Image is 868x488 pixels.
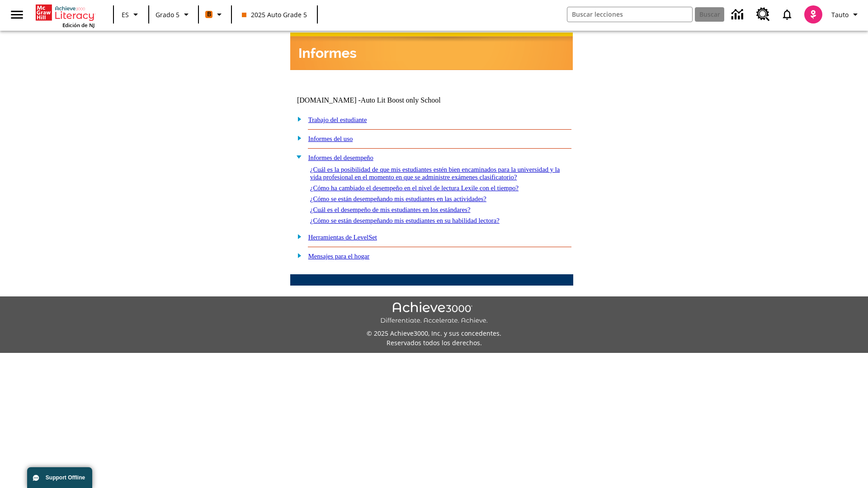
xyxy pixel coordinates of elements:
span: B [207,9,211,20]
button: Lenguaje: ES, Selecciona un idioma [117,6,146,23]
div: Portada [36,3,94,28]
button: Perfil/Configuración [828,6,864,23]
a: Notificaciones [775,3,799,26]
span: ES [122,10,129,19]
input: Buscar campo [567,7,692,22]
img: plus.gif [292,134,302,142]
a: ¿Cómo se están desempeñando mis estudiantes en las actividades? [310,195,486,202]
img: minus.gif [292,153,302,161]
button: Support Offline [27,467,92,488]
img: Achieve3000 Differentiate Accelerate Achieve [380,302,488,325]
a: Trabajo del estudiante [308,116,367,123]
a: ¿Cuál es el desempeño de mis estudiantes en los estándares? [310,206,471,213]
button: Boost El color de la clase es anaranjado. Cambiar el color de la clase. [202,6,228,23]
span: Grado 5 [156,10,179,19]
a: Mensajes para el hogar [308,253,370,260]
a: Informes del uso [308,135,353,142]
button: Grado: Grado 5, Elige un grado [152,6,195,23]
span: 2025 Auto Grade 5 [242,10,307,19]
td: [DOMAIN_NAME] - [297,96,463,104]
a: Centro de recursos, Se abrirá en una pestaña nueva. [751,2,775,27]
img: plus.gif [292,232,302,240]
a: Centro de información [726,2,751,27]
button: Escoja un nuevo avatar [799,3,828,26]
span: Edición de NJ [62,22,94,28]
img: plus.gif [292,251,302,259]
a: Herramientas de LevelSet [308,234,377,241]
a: ¿Cuál es la posibilidad de que mis estudiantes estén bien encaminados para la universidad y la vi... [310,166,560,181]
nobr: Auto Lit Boost only School [361,96,441,104]
a: Informes del desempeño [308,154,373,161]
a: ¿Cómo se están desempeñando mis estudiantes en su habilidad lectora? [310,217,500,224]
img: header [290,33,573,70]
a: ¿Cómo ha cambiado el desempeño en el nivel de lectura Lexile con el tiempo? [310,184,519,192]
button: Abrir el menú lateral [4,1,30,28]
span: Tauto [831,10,849,19]
img: plus.gif [292,115,302,123]
img: avatar image [804,5,822,23]
span: Support Offline [46,474,85,481]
